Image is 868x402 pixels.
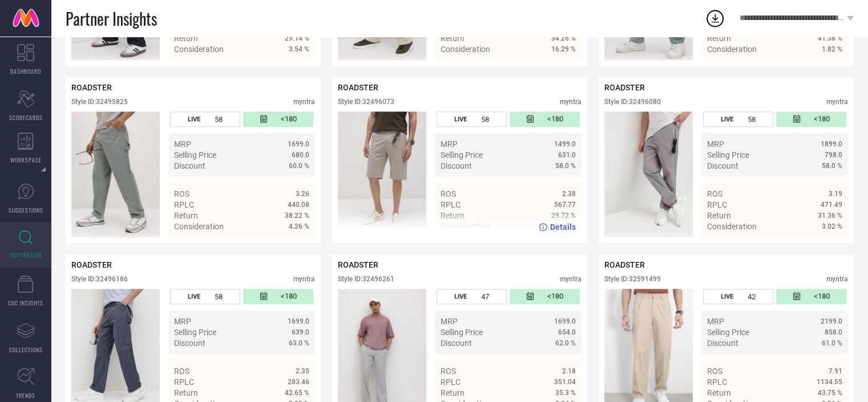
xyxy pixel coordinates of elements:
[285,389,309,397] span: 42.65 %
[243,289,313,304] div: Number of days since the style was first listed on the platform
[16,391,35,400] span: TRENDS
[288,378,309,386] span: 283.46
[822,222,842,230] span: 3.02 %
[441,34,465,43] span: Return
[9,113,43,122] span: SCORECARDS
[170,112,240,127] div: Number of days the style has been live on the platform
[817,378,842,386] span: 1134.55
[547,292,563,301] span: <180
[560,98,582,106] div: myntra
[174,388,198,397] span: Return
[289,45,309,53] span: 3.54 %
[604,260,645,269] span: ROADSTER
[707,211,731,220] span: Return
[510,289,580,304] div: Number of days since the style was first listed on the platform
[604,112,693,237] div: Click to view image
[170,289,240,304] div: Number of days the style has been live on the platform
[821,140,842,148] span: 1899.0
[288,317,309,325] span: 1699.0
[817,65,842,74] span: Details
[285,34,309,42] span: 29.14 %
[822,45,842,53] span: 1.82 %
[174,150,216,160] span: Selling Price
[707,328,749,337] span: Selling Price
[441,45,490,54] span: Consideration
[818,389,842,397] span: 43.75 %
[284,65,309,74] span: Details
[703,112,773,127] div: Number of days the style has been live on the platform
[707,34,731,43] span: Return
[289,162,309,170] span: 60.0 %
[215,115,223,124] span: 58
[554,378,576,386] span: 351.04
[822,162,842,170] span: 58.0 %
[338,83,378,92] span: ROADSTER
[707,388,731,397] span: Return
[560,275,582,283] div: myntra
[707,317,724,326] span: MRP
[288,201,309,209] span: 440.08
[817,242,842,252] span: Details
[814,114,830,124] span: <180
[441,339,472,348] span: Discount
[821,201,842,209] span: 471.49
[188,293,200,300] span: LIVE
[66,7,157,30] span: Partner Insights
[707,367,722,376] span: ROS
[481,292,489,301] span: 47
[284,242,309,252] span: Details
[818,212,842,220] span: 31.36 %
[293,98,315,106] div: myntra
[825,151,842,159] span: 798.0
[292,151,309,159] span: 680.0
[604,275,661,283] div: Style ID: 32591499
[437,112,507,127] div: Number of days the style has been live on the platform
[721,116,733,123] span: LIVE
[174,211,198,220] span: Return
[707,222,757,231] span: Consideration
[338,112,426,237] div: Click to view image
[174,339,205,348] span: Discount
[9,206,43,214] span: SUGGESTIONS
[289,339,309,347] span: 63.0 %
[174,367,189,376] span: ROS
[10,67,41,75] span: DASHBOARD
[71,275,128,283] div: Style ID: 32496186
[539,65,576,74] a: Details
[826,98,848,106] div: myntra
[296,367,309,375] span: 2.35
[441,150,483,160] span: Selling Price
[707,189,722,198] span: ROS
[272,242,309,252] a: Details
[829,190,842,198] span: 3.19
[215,292,223,301] span: 58
[174,140,191,149] span: MRP
[174,189,189,198] span: ROS
[293,275,315,283] div: myntra
[707,200,727,209] span: RPLC
[174,222,224,231] span: Consideration
[748,115,756,124] span: 58
[441,200,461,209] span: RPLC
[550,222,576,232] span: Details
[8,298,43,307] span: CDC INSIGHTS
[10,156,42,164] span: WORKSPACE
[296,190,309,198] span: 3.26
[826,275,848,283] div: myntra
[554,201,576,209] span: 567.77
[441,377,461,387] span: RPLC
[71,83,112,92] span: ROADSTER
[71,260,112,269] span: ROADSTER
[288,140,309,148] span: 1699.0
[776,112,846,127] div: Number of days since the style was first listed on the platform
[776,289,846,304] div: Number of days since the style was first listed on the platform
[604,83,645,92] span: ROADSTER
[825,328,842,336] span: 858.0
[281,292,297,301] span: <180
[604,98,661,106] div: Style ID: 32496080
[821,317,842,325] span: 2199.0
[555,339,576,347] span: 62.0 %
[71,112,160,237] div: Click to view image
[558,151,576,159] span: 631.0
[441,388,465,397] span: Return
